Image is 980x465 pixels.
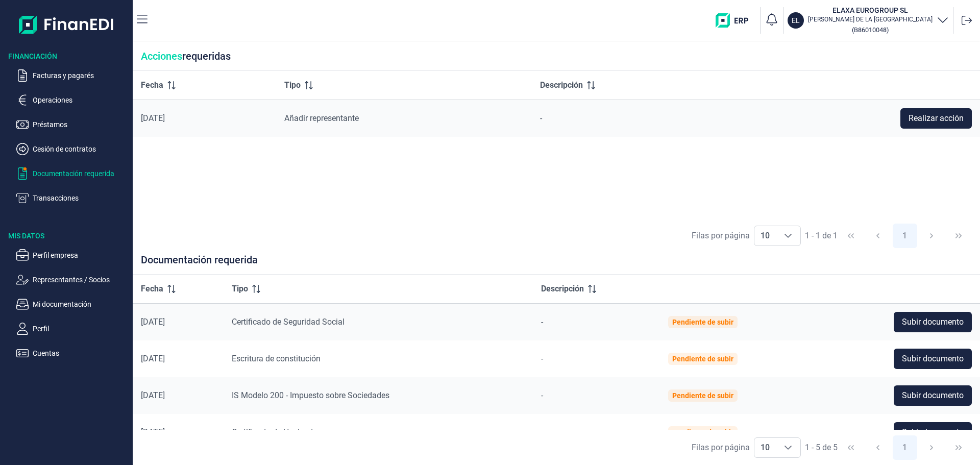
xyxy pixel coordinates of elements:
[16,192,129,204] button: Transacciones
[16,143,129,155] button: Cesión de contratos
[33,192,129,204] p: Transacciones
[19,8,114,41] img: Logo de aplicación
[672,318,733,326] div: Pendiente de subir
[672,428,733,436] div: Pendiente de subir
[16,118,129,131] button: Préstamos
[141,79,163,91] span: Fecha
[805,444,838,452] span: 1 - 5 de 5
[902,426,964,438] span: Subir documento
[902,389,964,402] span: Subir documento
[909,112,964,125] span: Realizar acción
[16,167,129,180] button: Documentación requerida
[672,391,733,400] div: Pendiente de subir
[776,226,800,246] div: Choose
[788,5,949,36] button: ELELAXA EUROGROUP SL[PERSON_NAME] DE LA [GEOGRAPHIC_DATA](B86010048)
[33,274,129,286] p: Representantes / Socios
[919,224,944,248] button: Next Page
[754,226,776,246] span: 10
[33,323,129,335] p: Perfil
[232,390,389,400] span: IS Modelo 200 - Impuesto sobre Sociedades
[232,354,321,363] span: Escritura de constitución
[541,283,584,295] span: Descripción
[133,42,980,71] div: requeridas
[33,143,129,155] p: Cesión de contratos
[284,79,301,91] span: Tipo
[692,442,750,454] div: Filas por página
[672,355,733,363] div: Pendiente de subir
[792,15,800,26] p: EL
[919,435,944,460] button: Next Page
[866,435,890,460] button: Previous Page
[716,13,756,28] img: erp
[33,249,129,261] p: Perfil empresa
[16,69,129,82] button: Facturas y pagarés
[852,26,889,34] small: Copiar cif
[946,224,971,248] button: Last Page
[16,347,129,359] button: Cuentas
[894,422,972,443] button: Subir documento
[902,316,964,328] span: Subir documento
[894,349,972,369] button: Subir documento
[541,317,543,327] span: -
[284,113,359,123] span: Añadir representante
[141,427,215,437] div: [DATE]
[141,113,268,124] div: [DATE]
[232,427,317,437] span: Certificado de Hacienda
[902,353,964,365] span: Subir documento
[232,317,345,327] span: Certificado de Seguridad Social
[141,354,215,364] div: [DATE]
[16,94,129,106] button: Operaciones
[16,274,129,286] button: Representantes / Socios
[33,69,129,82] p: Facturas y pagarés
[776,438,800,457] div: Choose
[893,224,917,248] button: Page 1
[946,435,971,460] button: Last Page
[33,167,129,180] p: Documentación requerida
[33,298,129,310] p: Mi documentación
[900,108,972,129] button: Realizar acción
[541,354,543,363] span: -
[141,50,182,62] span: Acciones
[141,283,163,295] span: Fecha
[866,224,890,248] button: Previous Page
[808,15,933,23] p: [PERSON_NAME] DE LA [GEOGRAPHIC_DATA]
[754,438,776,457] span: 10
[540,113,542,123] span: -
[16,323,129,335] button: Perfil
[141,317,215,327] div: [DATE]
[839,224,863,248] button: First Page
[33,94,129,106] p: Operaciones
[692,230,750,242] div: Filas por página
[540,79,583,91] span: Descripción
[805,232,838,240] span: 1 - 1 de 1
[232,283,248,295] span: Tipo
[808,5,933,15] h3: ELAXA EUROGROUP SL
[894,385,972,406] button: Subir documento
[33,118,129,131] p: Préstamos
[839,435,863,460] button: First Page
[16,298,129,310] button: Mi documentación
[541,427,543,437] span: -
[893,435,917,460] button: Page 1
[894,312,972,332] button: Subir documento
[33,347,129,359] p: Cuentas
[141,390,215,401] div: [DATE]
[133,254,980,275] div: Documentación requerida
[16,249,129,261] button: Perfil empresa
[541,390,543,400] span: -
